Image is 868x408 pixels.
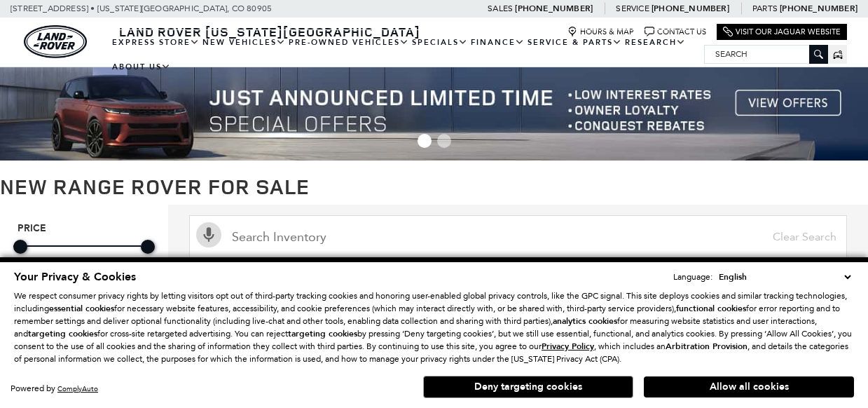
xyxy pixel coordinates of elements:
[567,27,634,37] a: Hours & Map
[515,3,593,14] a: [PHONE_NUMBER]
[189,215,847,259] input: Search Inventory
[287,30,411,55] a: Pre-Owned Vehicles
[11,384,98,393] div: Powered by
[24,25,87,58] img: Land Rover
[624,30,687,55] a: Research
[111,30,704,79] nav: Main Navigation
[715,270,854,284] select: Language Select
[469,30,526,55] a: Finance
[196,222,221,247] svg: Click to toggle on voice search
[645,27,706,37] a: Contact Us
[542,341,594,351] a: Privacy Policy
[111,30,201,55] a: EXPRESS STORE
[752,4,778,13] span: Parts
[49,303,114,314] strong: essential cookies
[201,30,287,55] a: New Vehicles
[24,25,87,58] a: land-rover
[705,46,827,62] input: Search
[542,341,594,352] u: Privacy Policy
[11,4,272,13] a: [STREET_ADDRESS] • [US_STATE][GEOGRAPHIC_DATA], CO 80905
[141,240,155,254] div: Maximum Price
[13,240,27,254] div: Minimum Price
[423,376,633,398] button: Deny targeting cookies
[18,222,151,235] h5: Price
[57,384,98,393] a: ComplyAuto
[288,328,357,339] strong: targeting cookies
[111,23,429,40] a: Land Rover [US_STATE][GEOGRAPHIC_DATA]
[780,3,857,14] a: [PHONE_NUMBER]
[676,303,746,314] strong: functional cookies
[553,315,617,327] strong: analytics cookies
[526,30,624,55] a: Service & Parts
[488,4,513,13] span: Sales
[666,341,748,352] strong: Arbitration Provision
[437,134,451,148] span: Go to slide 2
[673,273,712,281] div: Language:
[644,376,854,397] button: Allow all cookies
[13,235,155,278] div: Price
[652,3,729,14] a: [PHONE_NUMBER]
[28,328,97,339] strong: targeting cookies
[119,23,420,40] span: Land Rover [US_STATE][GEOGRAPHIC_DATA]
[418,134,432,148] span: Go to slide 1
[411,30,469,55] a: Specials
[723,27,841,37] a: Visit Our Jaguar Website
[616,4,649,13] span: Service
[14,290,854,365] p: We respect consumer privacy rights by letting visitors opt out of third-party tracking cookies an...
[14,269,136,285] span: Your Privacy & Cookies
[111,55,172,79] a: About Us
